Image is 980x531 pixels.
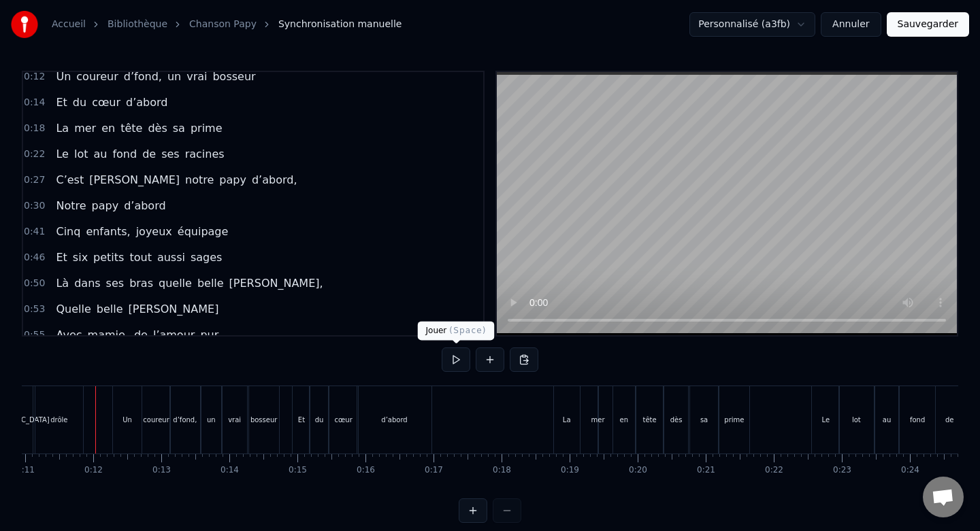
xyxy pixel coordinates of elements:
span: 0:27 [24,173,45,187]
span: C’est [54,172,85,188]
span: du [71,95,88,110]
span: 0:41 [24,225,45,239]
span: racines [184,146,226,162]
div: Le [822,415,830,425]
span: 0:53 [24,303,45,316]
div: 0:18 [493,465,511,476]
span: joyeux [135,224,174,239]
div: drôle [50,415,67,425]
span: Quelle [54,301,92,317]
div: dès [670,415,683,425]
span: Notre [54,198,87,213]
span: de [133,327,149,343]
span: 0:22 [24,148,45,161]
span: ses [160,146,181,162]
span: Avec [54,327,83,343]
span: papy [218,172,248,188]
span: au [92,146,108,162]
span: dès [146,120,168,136]
div: 0:19 [561,465,579,476]
span: belle [95,301,125,317]
span: d’abord [122,198,167,213]
span: pur [199,327,220,343]
span: Là [54,275,70,291]
nav: breadcrumb [52,18,402,31]
span: bras [128,275,154,291]
div: Et [298,415,305,425]
span: bosseur [211,69,257,84]
a: Chanson Papy [189,18,257,31]
span: papy [91,198,120,213]
div: au [883,415,891,425]
span: prime [189,120,224,136]
span: 0:50 [24,277,45,290]
span: Cinq [54,224,82,239]
img: youka [11,11,38,38]
span: aussi [156,250,186,265]
span: mer [73,120,97,136]
div: 0:20 [629,465,647,476]
span: vrai [185,69,208,84]
span: [PERSON_NAME] [88,172,181,188]
div: bosseur [250,415,278,425]
span: 0:30 [24,199,45,213]
a: Bibliothèque [108,18,167,31]
button: Annuler [821,12,881,37]
div: Ouvrir le chat [923,477,964,517]
div: prime [724,415,744,425]
span: coureur [75,69,120,84]
span: belle [196,275,225,291]
div: vrai [228,415,241,425]
span: Et [54,95,68,110]
div: 0:17 [425,465,443,476]
span: 0:46 [24,251,45,264]
div: 0:21 [697,465,715,476]
div: cœur [335,415,353,425]
div: 0:14 [220,465,239,476]
div: Jouer [418,322,495,341]
span: lot [73,146,90,162]
span: petits [92,250,125,265]
span: Un [54,69,72,84]
div: en [620,415,629,425]
button: Sauvegarder [887,12,969,37]
div: 0:15 [289,465,307,476]
span: de [141,146,157,162]
span: l’amour [152,327,196,343]
span: d’abord, [250,172,299,188]
span: cœur [91,95,122,110]
span: 0:18 [24,122,45,135]
a: Accueil [52,18,86,31]
span: en [100,120,116,136]
span: quelle [157,275,193,291]
div: Un [122,415,132,425]
div: lot [852,415,861,425]
div: 0:24 [901,465,919,476]
div: 0:13 [152,465,171,476]
span: 0:14 [24,96,45,109]
span: [PERSON_NAME] [127,301,220,317]
span: six [71,250,89,265]
span: 0:55 [24,328,45,342]
div: 0:16 [357,465,375,476]
span: sa [171,120,186,136]
span: tête [119,120,144,136]
div: La [563,415,571,425]
div: 0:22 [765,465,783,476]
span: tout [128,250,152,265]
span: dans [73,275,101,291]
div: fond [910,415,925,425]
div: de [945,415,954,425]
span: ( Space ) [449,326,486,335]
span: fond [111,146,138,162]
span: un [166,69,182,84]
span: notre [184,172,215,188]
span: enfants, [84,224,131,239]
div: 0:23 [833,465,851,476]
span: sages [189,250,223,265]
span: Le [54,146,69,162]
span: mamie, [86,327,130,343]
span: [PERSON_NAME], [228,275,325,291]
div: tête [642,415,656,425]
div: d’fond, [173,415,197,425]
